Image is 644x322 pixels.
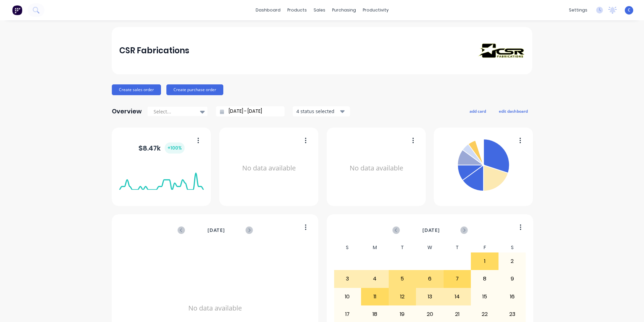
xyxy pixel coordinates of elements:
[465,107,490,115] button: add card
[334,288,361,305] div: 10
[389,270,416,287] div: 5
[471,270,498,287] div: 8
[361,288,388,305] div: 11
[334,270,361,287] div: 3
[422,226,440,234] span: [DATE]
[494,107,532,115] button: edit dashboard
[499,253,526,270] div: 2
[628,7,631,13] span: C
[498,243,526,252] div: S
[12,5,22,15] img: Factory
[361,243,389,252] div: M
[444,243,471,252] div: T
[416,270,443,287] div: 6
[444,288,471,305] div: 14
[334,243,361,252] div: S
[334,136,419,200] div: No data available
[416,288,443,305] div: 13
[166,84,223,95] button: Create purchase order
[252,5,284,15] a: dashboard
[207,226,225,234] span: [DATE]
[293,106,350,116] button: 4 status selected
[165,142,185,154] div: + 100 %
[499,270,526,287] div: 9
[227,136,311,200] div: No data available
[119,44,189,57] div: CSR Fabrications
[471,253,498,270] div: 1
[310,5,329,15] div: sales
[471,243,498,252] div: F
[284,5,310,15] div: products
[416,243,444,252] div: W
[361,270,388,287] div: 4
[296,108,339,115] div: 4 status selected
[389,288,416,305] div: 12
[478,43,525,58] img: CSR Fabrications
[329,5,359,15] div: purchasing
[566,5,591,15] div: settings
[471,288,498,305] div: 15
[112,84,161,95] button: Create sales order
[138,142,185,154] div: $ 8.47k
[112,105,142,118] div: Overview
[444,270,471,287] div: 7
[499,288,526,305] div: 16
[389,243,416,252] div: T
[359,5,392,15] div: productivity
